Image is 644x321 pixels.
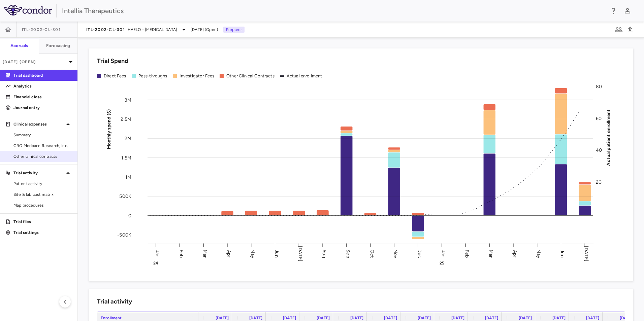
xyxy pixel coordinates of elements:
p: Trial activity [13,170,64,176]
span: [DATE] [283,316,296,320]
span: Site & lab cost matrix [13,191,72,198]
p: Clinical expenses [13,121,64,127]
text: Aug [321,249,327,258]
div: Pass-throughs [138,73,167,79]
span: ITL-2002-CL-301 [86,27,125,32]
text: Nov [393,249,398,258]
text: Sep [345,249,351,258]
span: ITL-2002-CL-301 [22,27,61,32]
tspan: 40 [596,147,602,153]
span: [DATE] [216,316,229,320]
text: Jun [274,250,280,257]
text: May [250,249,256,258]
tspan: 20 [596,179,602,185]
tspan: -500K [117,232,131,238]
div: Actual enrollment [287,73,322,79]
span: CRO Medpace Research, Inc. [13,143,72,149]
span: Other clinical contracts [13,153,72,159]
p: Journal entry [13,105,72,111]
text: 24 [153,261,158,265]
text: [DATE] [297,246,303,261]
span: [DATE] [418,316,431,320]
tspan: 1M [125,174,131,180]
text: Jan [441,250,446,257]
p: Trial settings [13,229,72,236]
text: Mar [488,249,494,257]
h6: Forecasting [46,43,70,49]
tspan: 2M [125,136,131,141]
text: [DATE] [583,246,589,261]
text: Mar [202,249,208,257]
text: Apr [512,250,518,257]
p: [DATE] (Open) [3,59,67,65]
text: Feb [464,249,470,257]
span: Summary [13,132,72,138]
div: Other Clinical Contracts [226,73,275,79]
span: Map procedures [13,202,72,208]
p: Trial dashboard [13,72,72,78]
tspan: 0 [128,213,131,218]
div: Investigator Fees [180,73,215,79]
p: Analytics [13,83,72,89]
span: HAELO - [MEDICAL_DATA] [128,27,177,33]
tspan: 500K [119,193,131,199]
img: logo-full-SnFGN8VE.png [4,5,52,15]
tspan: 80 [596,84,602,90]
p: Preparer [223,27,245,33]
span: [DATE] [350,316,363,320]
p: Trial files [13,219,72,225]
tspan: 60 [596,115,602,121]
text: 25 [440,261,444,265]
text: Apr [226,250,232,257]
text: Dec [417,249,422,258]
h6: Accruals [10,43,28,49]
span: Patient activity [13,181,72,187]
tspan: Monthly spend ($) [106,109,112,149]
span: [DATE] [384,316,397,320]
span: [DATE] [552,316,566,320]
span: Enrollment [101,316,122,320]
span: [DATE] [586,316,599,320]
text: May [536,249,542,258]
tspan: Actual patient enrollment [606,109,611,166]
div: Direct Fees [104,73,126,79]
span: [DATE] [485,316,498,320]
h6: Trial activity [97,297,132,306]
span: [DATE] [249,316,262,320]
div: Intellia Therapeutics [62,6,605,16]
span: [DATE] [451,316,464,320]
text: Jan [155,250,160,257]
span: [DATE] [317,316,330,320]
tspan: 1.5M [121,155,131,160]
tspan: 2.5M [121,116,131,122]
p: Financial close [13,94,72,100]
text: Oct [369,249,375,257]
text: Feb [179,249,184,257]
span: [DATE] [620,316,633,320]
span: [DATE] [519,316,532,320]
tspan: 3M [125,97,131,103]
h6: Trial Spend [97,57,128,66]
text: Jun [559,250,565,257]
span: [DATE] (Open) [191,27,218,33]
